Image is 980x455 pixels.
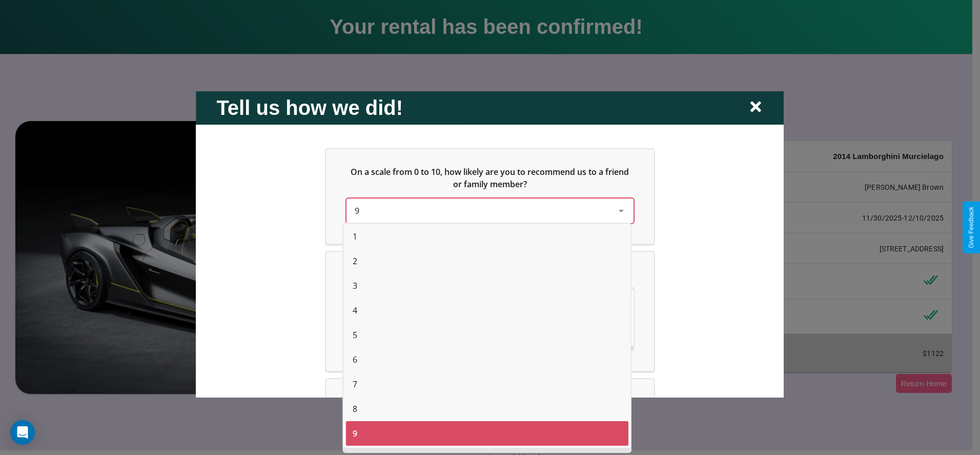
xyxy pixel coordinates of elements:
[345,224,628,249] div: 1
[353,427,357,440] span: 9
[353,230,357,243] span: 1
[345,347,628,372] div: 6
[353,403,357,415] span: 8
[968,207,975,248] div: Give Feedback
[345,421,628,446] div: 9
[10,420,35,445] div: Open Intercom Messenger
[353,304,357,316] span: 4
[216,96,403,119] h2: Tell us how we did!
[345,273,628,298] div: 3
[345,397,628,421] div: 8
[353,280,357,292] span: 3
[353,329,357,341] span: 5
[346,165,634,190] h5: On a scale from 0 to 10, how likely are you to recommend us to a friend or family member?
[353,255,357,267] span: 2
[345,249,628,273] div: 2
[346,198,634,223] div: On a scale from 0 to 10, how likely are you to recommend us to a friend or family member?
[326,149,654,243] div: On a scale from 0 to 10, how likely are you to recommend us to a friend or family member?
[353,378,357,390] span: 7
[351,166,631,189] span: On a scale from 0 to 10, how likely are you to recommend us to a friend or family member?
[345,298,628,323] div: 4
[345,323,628,347] div: 5
[355,205,359,216] span: 9
[353,353,357,366] span: 6
[345,372,628,397] div: 7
